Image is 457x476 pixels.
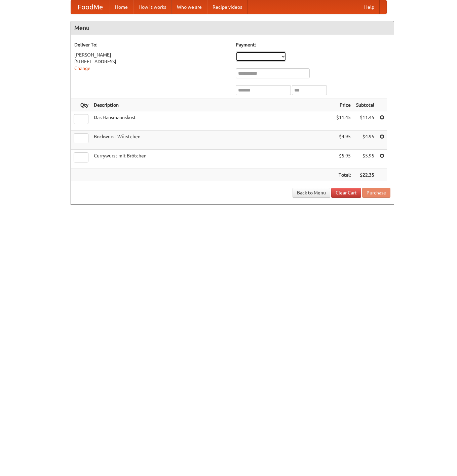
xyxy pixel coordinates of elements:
[91,131,334,150] td: Bockwurst Würstchen
[353,150,377,169] td: $5.95
[334,99,353,111] th: Price
[236,41,390,48] h5: Payment:
[74,66,90,71] a: Change
[74,58,229,65] div: [STREET_ADDRESS]
[334,150,353,169] td: $5.95
[71,99,91,111] th: Qty
[74,41,229,48] h5: Deliver To:
[91,150,334,169] td: Currywurst mit Brötchen
[110,0,133,14] a: Home
[334,169,353,181] th: Total:
[74,51,229,58] div: [PERSON_NAME]
[353,169,377,181] th: $22.35
[293,188,330,198] a: Back to Menu
[362,188,390,198] button: Purchase
[353,111,377,131] td: $11.45
[172,0,207,14] a: Who we are
[71,0,110,14] a: FoodMe
[353,131,377,150] td: $4.95
[359,0,380,14] a: Help
[91,111,334,131] td: Das Hausmannskost
[334,131,353,150] td: $4.95
[91,99,334,111] th: Description
[71,21,394,35] h4: Menu
[207,0,247,14] a: Recipe videos
[334,111,353,131] td: $11.45
[331,188,361,198] a: Clear Cart
[353,99,377,111] th: Subtotal
[133,0,172,14] a: How it works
